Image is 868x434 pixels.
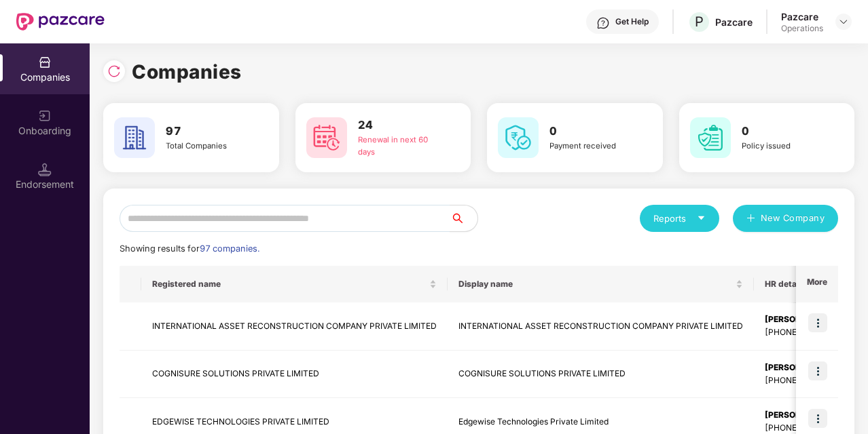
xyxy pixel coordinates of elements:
th: Registered name [141,266,448,302]
div: [PERSON_NAME] [765,409,861,422]
span: P [695,14,704,30]
h3: 97 [166,123,251,140]
h3: 0 [742,123,827,140]
div: Policy issued [742,140,827,153]
img: svg+xml;base64,PHN2ZyB3aWR0aD0iMTQuNSIgaGVpZ2h0PSIxNC41IiB2aWV3Qm94PSIwIDAgMTYgMTYiIGZpbGw9Im5vbm... [38,163,52,176]
div: Total Companies [166,140,251,153]
div: Renewal in next 60 days [358,134,443,159]
img: svg+xml;base64,PHN2ZyB3aWR0aD0iMjAiIGhlaWdodD0iMjAiIHZpZXdCb3g9IjAgMCAyMCAyMCIgZmlsbD0ibm9uZSIgeG... [38,109,52,123]
button: plusNew Company [733,205,838,232]
div: Operations [781,23,823,34]
button: search [450,205,478,232]
span: 97 companies. [200,243,259,254]
div: [PERSON_NAME] [765,313,861,326]
img: svg+xml;base64,PHN2ZyB4bWxucz0iaHR0cDovL3d3dy53My5vcmcvMjAwMC9zdmciIHdpZHRoPSI2MCIgaGVpZ2h0PSI2MC... [306,117,347,158]
td: INTERNATIONAL ASSET RECONSTRUCTION COMPANY PRIVATE LIMITED [141,302,448,351]
td: COGNISURE SOLUTIONS PRIVATE LIMITED [141,351,448,399]
img: svg+xml;base64,PHN2ZyBpZD0iRHJvcGRvd24tMzJ4MzIiIHhtbG5zPSJodHRwOi8vd3d3LnczLm9yZy8yMDAwL3N2ZyIgd2... [838,16,849,27]
img: svg+xml;base64,PHN2ZyB4bWxucz0iaHR0cDovL3d3dy53My5vcmcvMjAwMC9zdmciIHdpZHRoPSI2MCIgaGVpZ2h0PSI2MC... [498,117,539,158]
span: search [450,213,477,224]
span: caret-down [697,214,706,222]
div: [PHONE_NUMBER] [765,374,861,387]
div: Payment received [549,140,634,153]
img: icon [808,313,827,332]
img: svg+xml;base64,PHN2ZyBpZD0iUmVsb2FkLTMyeDMyIiB4bWxucz0iaHR0cDovL3d3dy53My5vcmcvMjAwMC9zdmciIHdpZH... [107,64,121,78]
td: INTERNATIONAL ASSET RECONSTRUCTION COMPANY PRIVATE LIMITED [448,302,754,351]
img: svg+xml;base64,PHN2ZyBpZD0iQ29tcGFuaWVzIiB4bWxucz0iaHR0cDovL3d3dy53My5vcmcvMjAwMC9zdmciIHdpZHRoPS... [38,56,52,69]
div: Reports [653,212,706,225]
span: plus [746,214,755,224]
td: COGNISURE SOLUTIONS PRIVATE LIMITED [448,351,754,399]
h3: 0 [549,123,634,140]
div: Get Help [615,16,649,27]
div: Pazcare [781,10,823,23]
span: New Company [761,212,825,225]
span: Registered name [152,279,427,290]
th: More [796,266,838,302]
img: svg+xml;base64,PHN2ZyB4bWxucz0iaHR0cDovL3d3dy53My5vcmcvMjAwMC9zdmciIHdpZHRoPSI2MCIgaGVpZ2h0PSI2MC... [114,117,155,158]
span: Showing results for [120,243,259,254]
img: svg+xml;base64,PHN2ZyB4bWxucz0iaHR0cDovL3d3dy53My5vcmcvMjAwMC9zdmciIHdpZHRoPSI2MCIgaGVpZ2h0PSI2MC... [690,117,731,158]
img: New Pazcare Logo [16,13,105,31]
h1: Companies [132,57,242,87]
div: [PERSON_NAME] [765,361,861,374]
h3: 24 [358,117,443,134]
span: Display name [458,279,733,290]
div: [PHONE_NUMBER] [765,326,861,339]
div: Pazcare [715,16,753,28]
img: icon [808,361,827,380]
img: icon [808,409,827,428]
img: svg+xml;base64,PHN2ZyBpZD0iSGVscC0zMngzMiIgeG1sbnM9Imh0dHA6Ly93d3cudzMub3JnLzIwMDAvc3ZnIiB3aWR0aD... [596,16,610,30]
th: Display name [448,266,754,302]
